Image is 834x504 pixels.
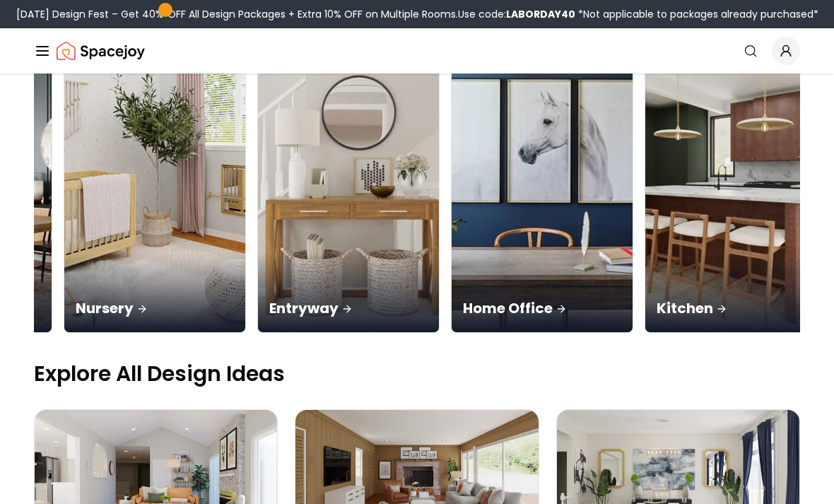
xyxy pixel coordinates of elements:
nav: Global [34,28,800,74]
p: Explore All Design Ideas [34,361,800,387]
div: [DATE] Design Fest – Get 40% OFF All Design Packages + Extra 10% OFF on Multiple Rooms. [16,7,818,21]
span: Use code: [458,7,575,21]
p: Nursery [76,298,234,318]
a: NurseryNursery [64,12,246,333]
img: Home Office [452,13,633,332]
p: Kitchen [657,298,815,318]
a: Home OfficeHome Office [451,12,633,333]
span: *Not applicable to packages already purchased* [575,7,818,21]
a: KitchenKitchen [645,12,827,333]
p: Home Office [463,298,621,318]
a: EntrywayEntryway [257,12,440,333]
img: Kitchen [645,13,826,332]
a: Spacejoy [57,37,145,65]
img: Spacejoy Logo [57,37,145,65]
p: Entryway [269,298,428,318]
img: Entryway [258,13,439,332]
b: LABORDAY40 [506,7,575,21]
img: Nursery [64,13,245,332]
